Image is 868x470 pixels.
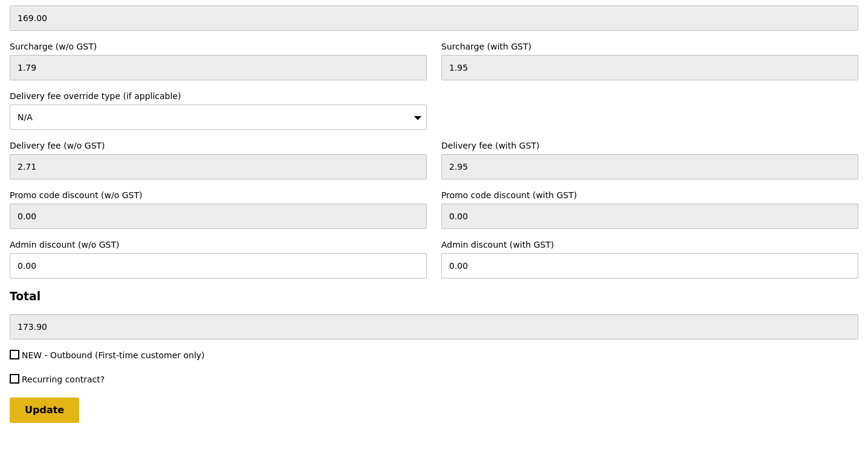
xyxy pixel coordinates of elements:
[18,112,33,122] span: N/A
[10,140,427,152] label: Delivery fee (w/o GST)
[22,375,105,384] span: Recurring contract?
[10,350,19,359] input: NEW - Outbound (First-time customer only)
[22,350,205,360] span: NEW - Outbound (First-time customer only)
[441,239,858,251] label: Admin discount (with GST)
[10,290,858,303] h3: Total
[10,189,427,201] label: Promo code discount (w/o GST)
[10,40,427,53] label: Surcharge (w/o GST)
[10,90,427,102] label: Delivery fee override type (if applicable)
[10,398,79,423] input: Update
[441,140,858,152] label: Delivery fee (with GST)
[10,374,19,384] input: Recurring contract?
[10,239,427,251] label: Admin discount (w/o GST)
[441,189,858,201] label: Promo code discount (with GST)
[441,40,858,53] label: Surcharge (with GST)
